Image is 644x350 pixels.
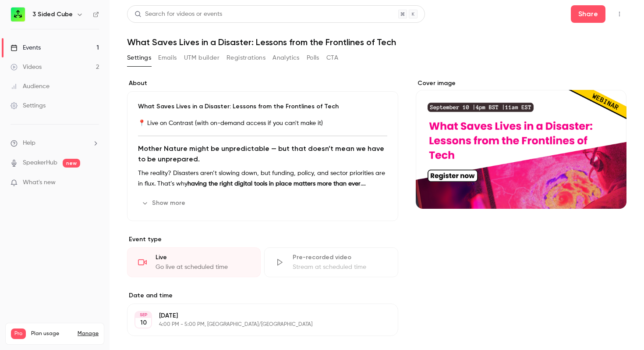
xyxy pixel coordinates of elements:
[31,330,72,337] span: Plan usage
[127,291,398,300] label: Date and time
[135,312,151,318] div: SEP
[272,51,300,65] button: Analytics
[138,118,387,129] p: 📍 Live on Contrast (with on-demand access if you can't make it)
[571,5,605,23] button: Share
[416,79,626,88] label: Cover image
[158,51,177,65] button: Emails
[127,247,261,277] div: LiveGo live at scheduled time
[127,79,398,88] label: About
[307,51,319,65] button: Polls
[138,102,387,111] p: What Saves Lives in a Disaster: Lessons from the Frontlines of Tech
[134,10,222,19] div: Search for videos or events
[138,196,191,210] button: Show more
[127,51,151,65] button: Settings
[293,263,387,271] div: Stream at scheduled time
[140,318,147,327] p: 10
[226,51,265,65] button: Registrations
[188,181,361,187] strong: having the right digital tools in place matters more than ever
[11,7,25,21] img: 3 Sided Cube
[293,253,387,262] div: Pre-recorded video
[23,178,56,187] span: What's new
[32,10,73,19] h6: 3 Sided Cube
[23,158,57,168] a: SpeakerHub
[11,43,41,52] div: Events
[11,63,42,71] div: Videos
[88,179,99,187] iframe: Noticeable Trigger
[11,329,26,339] span: Pro
[78,330,99,337] a: Manage
[11,82,50,91] div: Audience
[416,79,626,209] section: Cover image
[23,139,35,148] span: Help
[156,263,250,271] div: Go live at scheduled time
[138,168,387,189] p: The reality? Disasters aren’t slowing down, but funding, policy, and sector priorities are in flu...
[156,253,250,262] div: Live
[127,235,398,244] p: Event type
[11,139,99,148] li: help-dropdown-opener
[184,51,219,65] button: UTM builder
[159,321,352,328] p: 4:00 PM - 5:00 PM, [GEOGRAPHIC_DATA]/[GEOGRAPHIC_DATA]
[11,101,46,110] div: Settings
[127,37,626,47] h1: What Saves Lives in a Disaster: Lessons from the Frontlines of Tech
[138,144,384,163] strong: Mother Nature might be unpredictable — but that doesn’t mean we have to be unprepared.
[326,51,338,65] button: CTA
[63,159,80,168] span: new
[159,311,352,320] p: [DATE]
[264,247,398,277] div: Pre-recorded videoStream at scheduled time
